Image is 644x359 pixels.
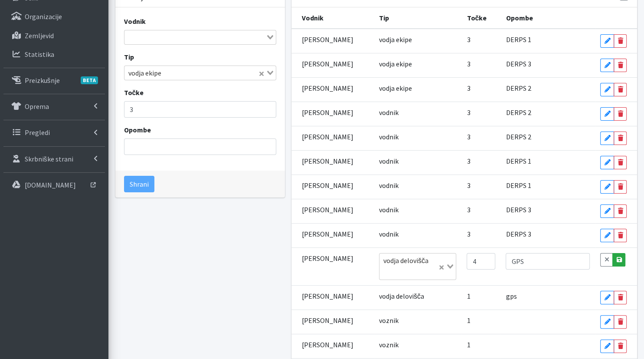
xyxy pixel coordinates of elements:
span: voznik [379,316,399,325]
th: Tip [374,7,462,29]
td: [PERSON_NAME] [291,29,374,53]
input: Search for option [164,68,257,78]
span: DERPS 2 [506,132,531,141]
a: Statistika [3,46,105,63]
a: [DOMAIN_NAME] [3,176,105,194]
span: vodja ekipe [379,35,412,44]
span: DERPS 1 [506,35,531,44]
a: Oprema [3,98,105,115]
div: Search for option [379,253,457,280]
label: Tip [124,52,134,62]
p: Zemljevid [25,31,54,40]
span: gps [506,292,517,300]
input: Search for option [125,32,265,43]
td: [PERSON_NAME] [291,286,374,310]
p: [DOMAIN_NAME] [25,181,76,189]
span: 3 [467,205,470,214]
button: Shrani [124,176,154,192]
td: [PERSON_NAME] [291,199,374,223]
td: [PERSON_NAME] [291,310,374,334]
td: [PERSON_NAME] [291,126,374,150]
a: Pregledi [3,124,105,141]
span: BETA [81,76,98,84]
span: DERPS 2 [506,84,531,92]
span: DERPS 3 [506,59,531,68]
span: 1 [467,316,470,325]
span: 1 [467,292,470,300]
span: vodnik [379,132,399,141]
th: Opombe [500,7,595,29]
td: [PERSON_NAME] [291,53,374,77]
span: DERPS 3 [506,205,531,214]
th: Točke [461,7,500,29]
span: 3 [467,132,470,141]
span: 3 [467,35,470,44]
td: [PERSON_NAME] [291,334,374,359]
div: Search for option [124,30,276,45]
span: vodnik [379,230,399,238]
button: Clear Selected [259,68,264,78]
span: vodja delovišča [379,292,424,300]
span: vodnik [379,205,399,214]
span: vodnik [379,181,399,190]
button: Clear Selected [439,261,444,272]
span: voznik [379,340,399,349]
label: Vodnik [124,16,146,26]
div: Search for option [124,66,276,80]
a: Organizacije [3,8,105,25]
span: 3 [467,108,470,117]
td: [PERSON_NAME] [291,150,374,175]
span: DERPS 1 [506,181,531,190]
p: Statistika [25,50,54,59]
span: DERPS 2 [506,108,531,117]
p: Organizacije [25,12,62,21]
label: Točke [124,87,144,98]
span: 3 [467,230,470,238]
span: 3 [467,181,470,190]
span: vodja delovišča [381,255,431,266]
p: Oprema [25,102,49,111]
span: 1 [467,340,470,349]
span: 3 [467,84,470,92]
input: Search for option [380,267,438,278]
td: [PERSON_NAME] [291,247,374,286]
td: [PERSON_NAME] [291,102,374,126]
span: vodja ekipe [379,84,412,92]
p: Skrbniške strani [25,155,73,163]
span: 3 [467,59,470,68]
span: vodja ekipe [126,68,163,78]
a: Zemljevid [3,27,105,44]
p: Pregledi [25,128,50,137]
span: vodnik [379,157,399,165]
a: PreizkušnjeBETA [3,72,105,89]
td: [PERSON_NAME] [291,175,374,199]
td: [PERSON_NAME] [291,77,374,102]
span: vodnik [379,108,399,117]
p: Preizkušnje [25,76,60,85]
span: DERPS 1 [506,157,531,165]
td: [PERSON_NAME] [291,223,374,247]
a: Skrbniške strani [3,150,105,168]
th: Vodnik [291,7,374,29]
span: DERPS 3 [506,230,531,238]
span: vodja ekipe [379,59,412,68]
span: 3 [467,157,470,165]
label: Opombe [124,125,151,135]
